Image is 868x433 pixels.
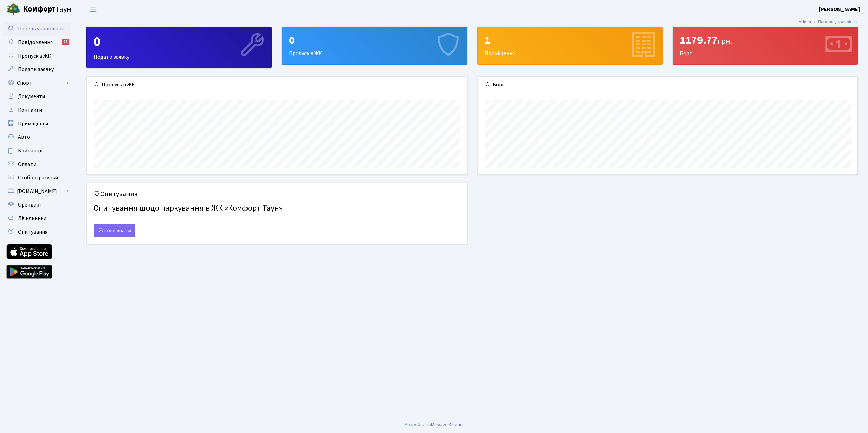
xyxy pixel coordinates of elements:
[18,25,64,33] span: Панель управління
[3,103,71,117] a: Контакти
[94,224,135,237] a: Голосувати
[23,4,56,15] b: Комфорт
[87,77,467,93] div: Пропуск в ЖК
[18,39,53,46] span: Повідомлення
[3,185,71,198] a: [DOMAIN_NAME]
[798,18,811,25] a: Admin
[3,36,71,49] a: Повідомлення28
[3,63,71,76] a: Подати заявку
[18,52,51,60] span: Пропуск в ЖК
[86,27,272,68] a: 0Подати заявку
[282,27,467,65] a: 0Пропуск в ЖК
[3,198,71,212] a: Орендарі
[819,5,860,14] a: [PERSON_NAME]
[3,22,71,36] a: Панель управління
[18,147,43,154] span: Квитанції
[405,421,431,428] a: Розроблено
[18,93,45,100] span: Документи
[18,160,36,168] span: Оплати
[23,4,71,15] span: Таун
[62,39,69,45] div: 28
[3,225,71,239] a: Опитування
[811,18,858,26] li: Панель управління
[3,157,71,171] a: Оплати
[718,35,732,47] span: грн.
[3,171,71,185] a: Особові рахунки
[3,90,71,103] a: Документи
[7,3,20,16] img: logo.png
[477,27,663,65] a: 1Приміщення
[680,34,851,47] div: 1179.77
[18,201,41,209] span: Орендарі
[3,117,71,130] a: Приміщення
[3,144,71,157] a: Квитанції
[18,66,54,73] span: Подати заявку
[18,120,48,127] span: Приміщення
[282,27,467,64] div: Пропуск в ЖК
[94,201,460,216] h4: Опитування щодо паркування в ЖК «Комфорт Таун»
[673,27,857,64] div: Борг
[94,34,264,50] div: 0
[85,4,102,15] button: Переключити навігацію
[18,133,30,141] span: Авто
[87,27,271,68] div: Подати заявку
[478,77,858,93] div: Борг
[405,421,463,428] div: .
[3,76,71,90] a: Спорт
[3,212,71,225] a: Лічильники
[18,215,46,222] span: Лічильники
[431,421,462,428] a: Massive Kinetic
[485,34,655,47] div: 1
[3,130,71,144] a: Авто
[788,15,868,29] nav: breadcrumb
[18,228,47,236] span: Опитування
[94,190,460,198] h5: Опитування
[478,27,662,64] div: Приміщення
[289,34,460,47] div: 0
[18,106,42,114] span: Контакти
[3,49,71,63] a: Пропуск в ЖК
[18,174,58,181] span: Особові рахунки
